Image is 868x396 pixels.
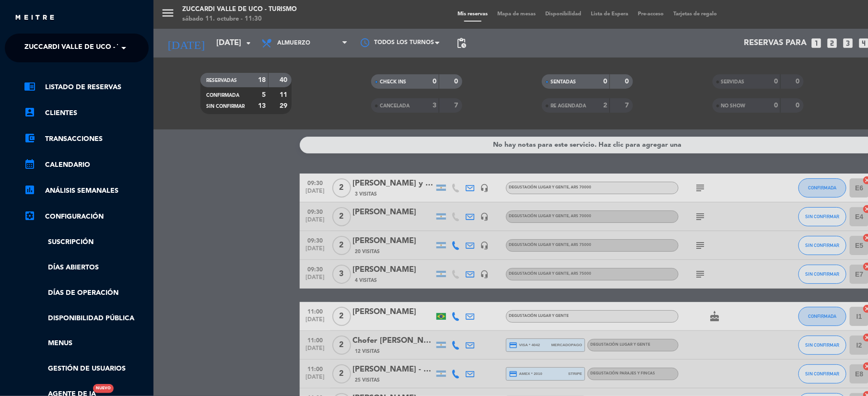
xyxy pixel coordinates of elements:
[24,288,149,299] a: Días de Operación
[24,38,148,58] span: Zuccardi Valle de Uco - Turismo
[24,313,149,324] a: Disponibilidad pública
[24,82,149,93] a: chrome_reader_modeListado de Reservas
[24,211,149,222] a: Configuración
[24,184,35,196] i: assessment
[24,237,149,248] a: Suscripción
[24,107,149,119] a: account_boxClientes
[24,81,35,92] i: chrome_reader_mode
[93,384,114,393] div: Nuevo
[14,14,55,22] img: MEITRE
[24,106,35,118] i: account_box
[24,210,35,221] i: settings_applications
[24,132,35,144] i: account_balance_wallet
[24,338,149,349] a: Menus
[24,159,149,171] a: calendar_monthCalendario
[24,185,149,197] a: assessmentANÁLISIS SEMANALES
[24,363,149,374] a: Gestión de usuarios
[24,133,149,145] a: account_balance_walletTransacciones
[24,158,35,170] i: calendar_month
[24,262,149,273] a: Días abiertos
